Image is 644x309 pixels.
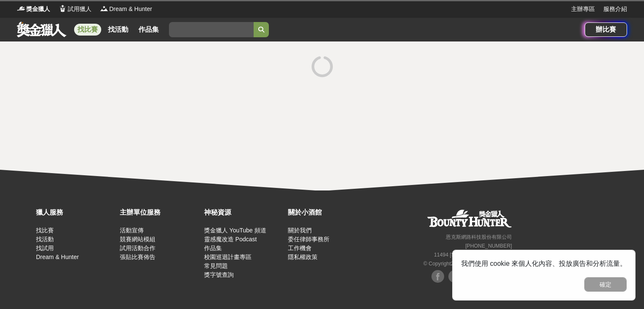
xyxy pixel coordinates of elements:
[26,5,50,14] span: 獎金獵人
[204,245,222,251] a: 作品集
[204,262,228,269] a: 常見問題
[100,5,152,14] a: LogoDream & Hunter
[585,22,627,37] a: 辦比賽
[446,234,512,240] small: 恩克斯網路科技股份有限公司
[120,245,155,251] a: 試用活動合作
[461,260,627,267] span: 我們使用 cookie 來個人化內容、投放廣告和分析流量。
[36,227,54,234] a: 找比賽
[120,207,199,218] div: 主辦單位服務
[448,270,461,283] img: Facebook
[431,270,444,283] img: Facebook
[36,254,79,260] a: Dream & Hunter
[100,4,108,13] img: Logo
[120,227,144,234] a: 活動宣傳
[423,261,512,267] small: © Copyright 2025 . All Rights Reserved.
[288,254,318,260] a: 隱私權政策
[36,245,54,251] a: 找試用
[17,4,25,13] img: Logo
[288,245,312,251] a: 工作機會
[204,227,266,234] a: 獎金獵人 YouTube 頻道
[204,236,257,243] a: 靈感魔改造 Podcast
[105,24,132,36] a: 找活動
[571,5,595,14] a: 主辦專區
[434,252,512,258] small: 11494 [STREET_ADDRESS] 3 樓
[120,236,155,243] a: 競賽網站模組
[17,5,50,14] a: Logo獎金獵人
[465,243,512,249] small: [PHONE_NUMBER]
[204,207,284,218] div: 神秘資源
[584,277,627,292] button: 確定
[68,5,91,14] span: 試用獵人
[74,24,101,36] a: 找比賽
[135,24,162,36] a: 作品集
[36,207,116,218] div: 獵人服務
[288,236,329,243] a: 委任律師事務所
[204,271,234,278] a: 獎字號查詢
[603,5,627,14] a: 服務介紹
[288,227,312,234] a: 關於我們
[36,236,54,243] a: 找活動
[204,254,252,260] a: 校園巡迴計畫專區
[58,4,67,13] img: Logo
[109,5,152,14] span: Dream & Hunter
[288,207,368,218] div: 關於小酒館
[120,254,155,260] a: 張貼比賽佈告
[58,5,91,14] a: Logo試用獵人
